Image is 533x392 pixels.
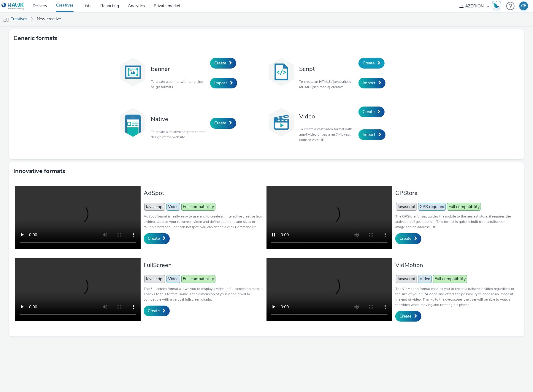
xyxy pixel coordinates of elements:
span: Import [214,80,227,86]
a: Import [210,78,237,88]
span: Javascript [144,203,165,211]
span: GPS required [418,203,446,211]
h3: VidMotion [395,261,515,269]
a: Create [395,233,421,244]
span: Create [214,120,226,126]
a: Create [395,311,421,322]
span: Video [418,275,432,283]
p: To create a creative adapted to the design of the website. [151,129,207,140]
h3: Generic formats [13,34,58,43]
h3: Banner [151,65,207,73]
span: Create [363,109,375,115]
span: Javascript [144,275,165,283]
span: Full compatibility [181,275,215,283]
img: video.svg [266,107,296,137]
img: native.svg [118,107,148,137]
span: Import [363,80,375,86]
a: Create [210,58,236,69]
span: Video [166,203,180,211]
a: Create [358,58,385,69]
p: AdSpot format is really easy to use and to create an interactive creative from a video. Upload yo... [144,214,264,230]
a: Create [144,306,170,316]
img: undefined Logo [1,2,24,10]
span: Video [166,275,180,283]
span: Full compatibility [181,203,215,211]
div: CE [521,1,526,10]
h3: FullScreen [144,261,264,269]
a: Import [358,129,386,140]
span: Create [148,236,160,241]
p: To create a banner with .png, .jpg or .gif formats. [151,79,207,90]
span: Javascript [396,203,417,211]
h3: GPStore [395,189,515,197]
p: To create an HTML5 / javascript or MRAID (rich media) creative. [299,79,356,90]
img: code.svg [266,57,296,87]
span: Create [363,60,375,66]
span: Full compatibility [447,203,481,211]
img: Hawk Academy [492,1,501,11]
span: Create [399,236,411,241]
span: Create [148,308,160,314]
h3: Script [299,65,356,73]
span: Import [363,132,375,137]
h3: Native [151,115,207,123]
h3: Innovative formats [13,167,65,176]
a: Hawk Academy [492,1,503,11]
p: The GPStore format guides the mobile to the nearest store, it requires the activation of geolocat... [395,214,515,230]
a: Create [144,233,170,244]
a: New creative [34,12,64,26]
p: To create a vast video format with .mp4 video or paste an XML vast code or vast URL. [299,126,356,142]
p: The Fullscreen format allows you to display a video in full screen on mobile. Thanks to this form... [144,286,264,302]
p: The VidMotion format enables you to create a fullscreen video regardless of the size of your MP4 ... [395,286,515,307]
h3: Video [299,112,356,120]
a: Create [358,107,385,117]
h3: AdSpot [144,189,264,197]
img: mobile [3,16,9,22]
span: Create [399,313,411,319]
span: Full compatibility [433,275,467,283]
img: banner.svg [118,57,148,87]
span: Create [214,60,226,66]
a: Import [358,78,386,88]
a: Create [210,118,236,128]
span: Javascript [396,275,417,283]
